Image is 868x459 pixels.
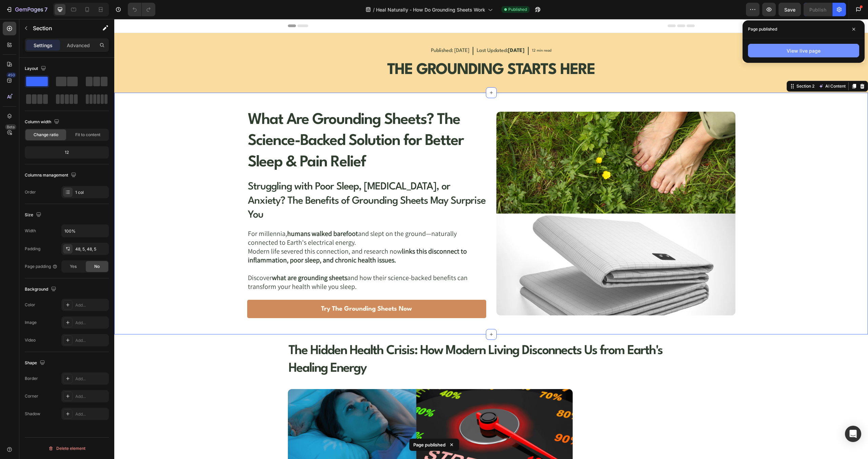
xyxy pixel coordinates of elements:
[25,263,58,270] div: Page padding
[207,285,298,295] p: Try The Grounding Sheets Now
[133,281,372,299] a: Try The Grounding Sheets Now
[133,90,372,155] h2: What Are Grounding Sheets? The Science-Backed Solution for Better Sleep & Pain Relief
[3,3,51,16] button: 7
[25,443,109,454] button: Delete element
[34,132,58,138] span: Change ratio
[25,411,40,417] div: Shadow
[317,29,355,36] p: Published: [DATE]
[804,3,832,16] button: Publish
[70,263,77,270] span: Yes
[25,285,58,294] div: Background
[373,6,375,13] span: /
[158,254,233,263] strong: what are grounding sheets
[376,6,485,13] span: Heal Naturally - How Do Grounding Sheets Work
[75,302,107,308] div: Add...
[134,254,371,272] p: Discover and how their science-backed benefits can transform your health while you sleep.
[394,29,410,34] strong: [DATE]
[25,171,78,180] div: Columns management
[25,359,46,368] div: Shape
[134,228,353,245] strong: links this disconnect to inflammation, poor sleep, and chronic health issues.
[748,26,777,33] p: Page published
[67,42,90,49] p: Advanced
[26,148,107,157] div: 12
[681,64,702,70] div: Section 2
[273,43,481,59] strong: THE GROUNDING STARTS HERE
[25,117,61,127] div: Column width
[25,302,35,308] div: Color
[418,30,437,34] span: 12 min read
[25,210,43,220] div: Size
[25,375,38,382] div: Border
[75,320,107,326] div: Add...
[25,228,36,234] div: Width
[5,124,16,130] div: Beta
[114,19,868,459] iframe: Design area
[48,444,85,453] div: Delete element
[25,64,47,73] div: Layout
[62,225,108,237] input: Auto
[703,63,733,71] button: AI Content
[809,6,826,13] div: Publish
[75,246,107,252] div: 48, 5, 48, 5
[784,7,795,13] span: Save
[134,210,371,254] p: For millennia, and slept on the ground—naturally connected to Earth's electrical energy. Modern l...
[75,189,107,196] div: 1 col
[748,44,859,57] button: View live page
[25,319,37,326] div: Image
[382,93,621,195] img: AdobeStock_877710452.png
[174,323,580,359] h1: The Hidden Health Crisis: How Modern Living Disconnects Us from Earth's Healing Energy
[778,3,801,16] button: Save
[508,6,527,13] span: Published
[845,426,861,442] div: Open Intercom Messenger
[75,376,107,382] div: Add...
[787,47,821,54] div: View live page
[382,195,621,296] img: gempages_572432880198747008-1ece95d4-509c-4bac-9f55-7979d695e774.webp
[128,3,155,16] div: Undo/Redo
[133,160,372,204] h2: Struggling with Poor Sleep, [MEDICAL_DATA], or Anxiety? The Benefits of Grounding Sheets May Surp...
[94,263,100,270] span: No
[75,393,107,400] div: Add...
[173,210,244,219] strong: humans walked barefoot
[44,5,47,14] p: 7
[25,246,40,252] div: Padding
[25,189,36,195] div: Order
[25,337,36,343] div: Video
[75,411,107,417] div: Add...
[413,441,446,448] p: Page published
[25,393,38,399] div: Corner
[362,29,410,36] p: Last Updated:
[6,72,16,78] div: 450
[33,24,88,32] p: Section
[34,42,53,49] p: Settings
[75,132,100,138] span: Fit to content
[75,337,107,344] div: Add...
